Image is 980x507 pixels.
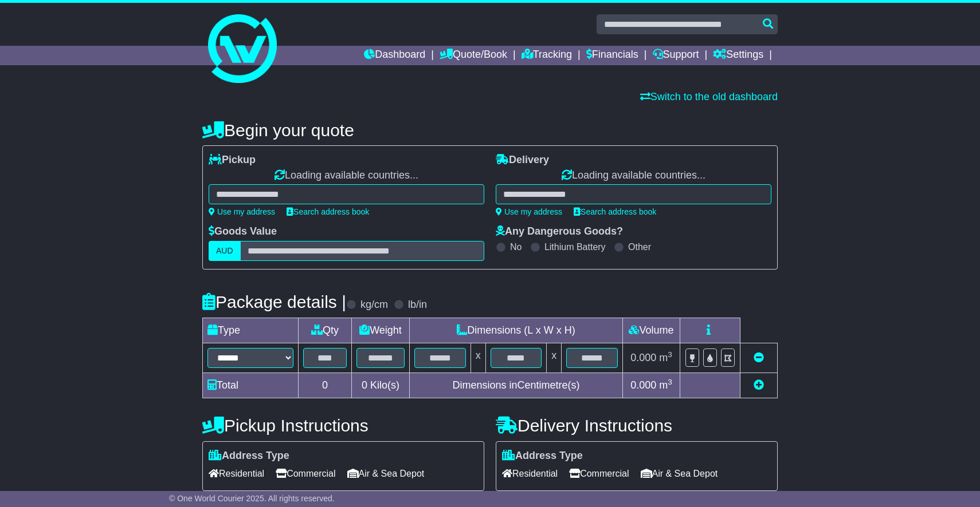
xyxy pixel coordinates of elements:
td: 0 [299,373,352,398]
h4: Delivery Instructions [496,416,778,435]
label: Lithium Battery [544,241,606,252]
a: Search address book [574,207,656,216]
div: Loading available countries... [209,169,484,182]
td: Dimensions (L x W x H) [409,318,622,343]
a: Switch to the old dashboard [640,91,778,102]
label: AUD [209,241,241,261]
label: lb/in [408,299,427,311]
span: Residential [502,465,558,482]
a: Use my address [209,207,275,216]
td: Qty [299,318,352,343]
td: x [471,343,485,373]
h4: Package details | [202,292,346,311]
a: Support [653,46,699,65]
span: Residential [209,465,264,482]
sup: 3 [668,350,672,359]
a: Quote/Book [440,46,507,65]
td: Dimensions in Centimetre(s) [409,373,622,398]
a: Remove this item [754,352,764,363]
label: Delivery [496,154,549,167]
a: Search address book [287,207,369,216]
td: Type [203,318,299,343]
h4: Pickup Instructions [202,416,484,435]
span: Commercial [276,465,335,482]
label: Goods Value [209,225,277,238]
a: Dashboard [364,46,425,65]
td: x [547,343,562,373]
h4: Begin your quote [202,121,778,140]
sup: 3 [668,378,672,386]
a: Add new item [754,379,764,391]
span: 0 [362,379,367,391]
span: 0.000 [630,352,656,363]
span: 0.000 [630,379,656,391]
div: Loading available countries... [496,169,771,182]
label: No [510,241,522,252]
td: Kilo(s) [352,373,410,398]
span: m [659,379,672,391]
a: Tracking [522,46,572,65]
td: Volume [622,318,680,343]
span: Air & Sea Depot [641,465,718,482]
span: © One World Courier 2025. All rights reserved. [169,494,335,503]
span: Commercial [569,465,629,482]
label: Address Type [209,450,289,462]
label: Address Type [502,450,583,462]
td: Total [203,373,299,398]
td: Weight [352,318,410,343]
label: Pickup [209,154,256,167]
span: Air & Sea Depot [347,465,425,482]
label: kg/cm [360,299,388,311]
a: Settings [713,46,763,65]
a: Financials [586,46,638,65]
label: Other [628,241,651,252]
a: Use my address [496,207,562,216]
span: m [659,352,672,363]
label: Any Dangerous Goods? [496,225,623,238]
